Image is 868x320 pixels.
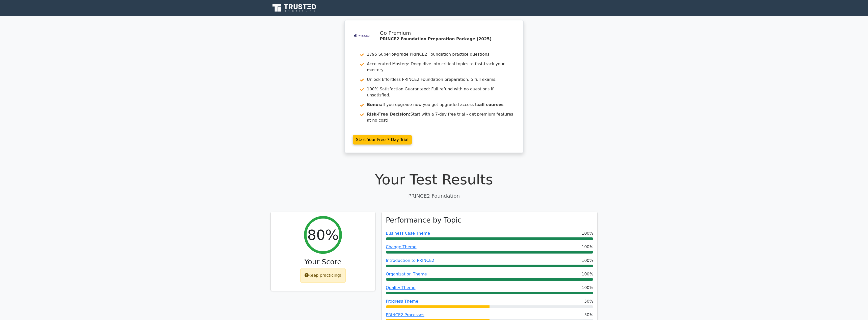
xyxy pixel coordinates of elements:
span: 100% [582,244,593,250]
h3: Performance by Topic [386,216,462,225]
a: Business Case Theme [386,231,430,236]
a: Change Theme [386,244,417,249]
span: 100% [582,258,593,264]
a: Organization Theme [386,272,427,276]
div: Keep practicing! [300,268,346,283]
span: 100% [582,285,593,291]
h1: Your Test Results [270,171,598,188]
a: Quality Theme [386,285,415,290]
a: PRINCE2 Processes [386,312,424,317]
a: Progress Theme [386,299,418,304]
h2: 80% [307,226,339,243]
span: 100% [582,271,593,277]
span: 50% [584,298,593,304]
span: 50% [584,312,593,318]
h3: Your Score [275,258,371,266]
p: PRINCE2 Foundation [270,192,598,200]
a: Start Your Free 7-Day Trial [353,135,412,145]
a: Introduction to PRINCE2 [386,258,434,263]
span: 100% [582,230,593,236]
